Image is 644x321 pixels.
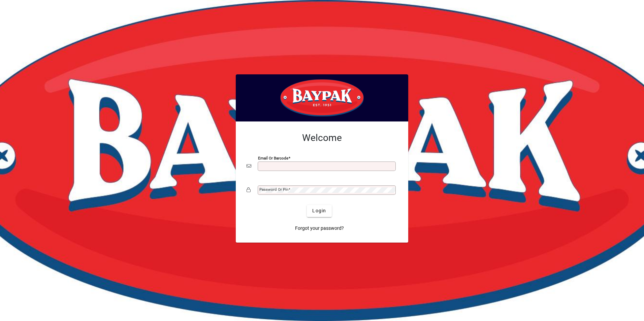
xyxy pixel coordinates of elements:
mat-label: Password or Pin [259,187,288,192]
button: Login [307,205,331,217]
a: Forgot your password? [292,222,347,235]
span: Forgot your password? [295,225,344,232]
span: Login [312,207,326,214]
h2: Welcome [247,132,397,144]
mat-label: Email or Barcode [258,155,288,160]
